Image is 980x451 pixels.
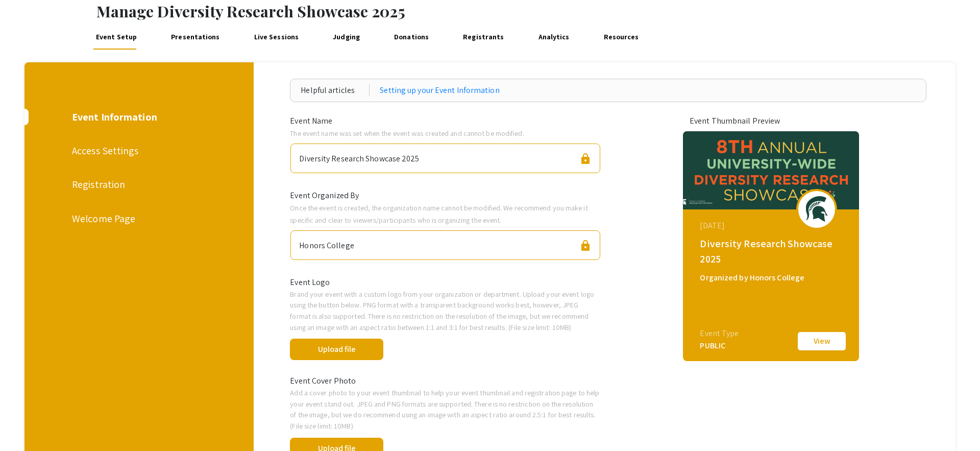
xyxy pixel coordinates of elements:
p: Brand your event with a custom logo from your organization or department. Upload your event logo ... [290,289,600,333]
a: Resources [601,25,642,50]
div: [DATE] [700,220,845,232]
div: Helpful articles [301,84,370,97]
div: PUBLIC [700,340,739,352]
button: Upload file [290,339,383,360]
div: Event Type [700,327,739,340]
h1: Manage Diversity Research Showcase 2025 [96,2,980,20]
a: Setting up your Event Information [380,84,499,97]
div: Event Information [72,109,204,125]
div: Diversity Research Showcase 2025 [299,148,419,165]
div: Honors College [299,235,354,252]
span: The event name was set when the event was created and cannot be modified. [290,128,524,138]
p: Add a cover photo to your event thumbnail to help your event thumbnail and registration page to h... [290,387,600,431]
div: Welcome Page [72,211,204,226]
div: Registration [72,177,204,192]
span: lock [579,240,592,252]
div: Event Name [282,115,608,127]
a: Live Sessions [252,25,301,50]
button: View [796,330,847,352]
a: Analytics [536,25,572,50]
div: Access Settings [72,143,204,158]
iframe: Chat [8,405,43,443]
span: lock [579,153,592,165]
span: Once the event is created, the organization name cannot be modified. We recommend you make it spe... [290,203,587,225]
img: drs2025_eventCoverPhoto_fcc547__thumb.png [683,131,859,209]
a: Registrants [460,25,506,50]
div: Diversity Research Showcase 2025 [700,236,845,267]
a: Donations [391,25,431,50]
div: Event Logo [282,276,608,289]
div: Organized by Honors College [700,272,845,284]
div: Event Thumbnail Preview [690,115,853,127]
a: Presentations [168,25,222,50]
img: drs2025_eventLogo_971203_.png [801,196,832,222]
a: Judging [330,25,362,50]
div: Event Cover Photo [282,375,608,387]
span: done [393,337,417,361]
a: Event Setup [93,25,139,50]
div: Event Organized By [282,189,608,202]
